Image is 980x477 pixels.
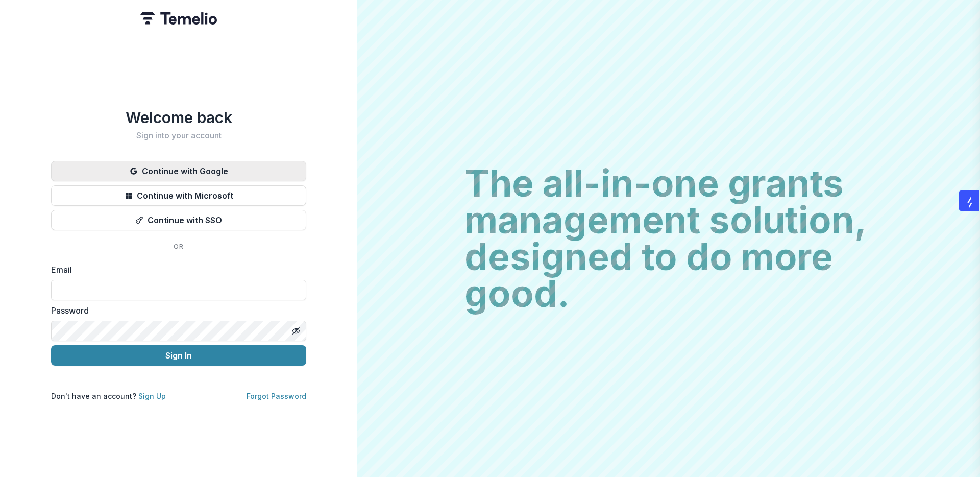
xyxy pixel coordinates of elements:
h1: Welcome back [51,108,306,127]
img: salesgear logo [966,197,973,209]
a: Sign Up [138,392,166,400]
label: Email [51,264,300,276]
button: Continue with SSO [51,210,306,230]
button: Continue with Google [51,161,306,181]
a: Forgot Password [247,392,306,400]
p: Don't have an account? [51,391,166,401]
button: Toggle password visibility [288,323,304,339]
button: Continue with Microsoft [51,185,306,206]
label: Password [51,304,300,317]
h2: Sign into your account [51,131,306,140]
button: Sign In [51,345,306,366]
img: Temelio [140,12,217,25]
